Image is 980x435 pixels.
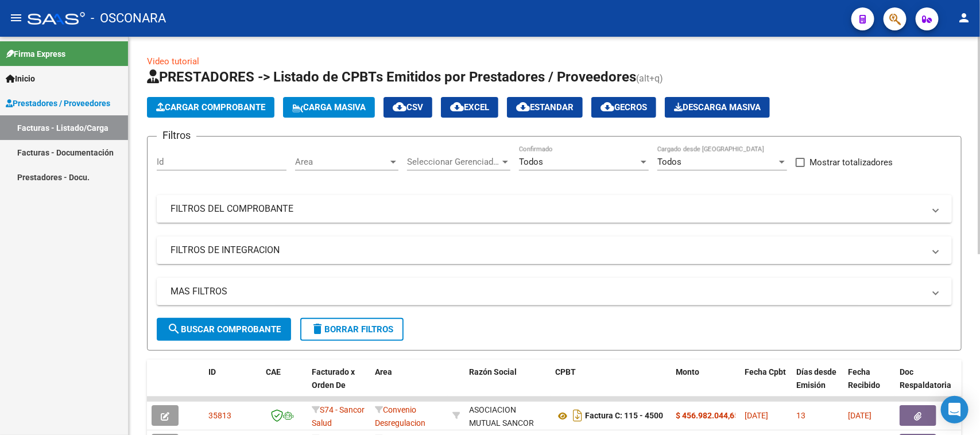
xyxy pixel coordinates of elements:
[676,367,699,376] span: Monto
[283,97,375,118] button: Carga Masiva
[311,324,393,335] span: Borrar Filtros
[208,367,216,376] span: ID
[157,195,952,223] mat-expansion-panel-header: FILTROS DEL COMPROBANTE
[507,97,583,118] button: Estandar
[450,100,464,114] mat-icon: cloud_download
[147,69,636,85] span: PRESTADORES -> Listado de CPBTs Emitidos por Prestadores / Proveedores
[91,6,166,31] span: - OSCONARA
[591,97,656,118] button: Gecros
[516,102,574,112] span: Estandar
[740,360,792,410] datatable-header-cell: Fecha Cpbt
[941,396,969,424] div: Open Intercom Messenger
[157,236,952,264] mat-expansion-panel-header: FILTROS DE INTEGRACION
[157,127,196,143] h3: Filtros
[674,102,761,112] span: Descarga Masiva
[6,48,65,60] span: Firma Express
[292,102,366,112] span: Carga Masiva
[375,367,392,376] span: Area
[665,97,770,118] button: Descarga Masiva
[157,278,952,305] mat-expansion-panel-header: MAS FILTROS
[450,102,489,112] span: EXCEL
[393,100,406,114] mat-icon: cloud_download
[156,102,265,112] span: Cargar Comprobante
[519,157,543,167] span: Todos
[171,203,924,215] mat-panel-title: FILTROS DEL COMPROBANTE
[311,322,324,336] mat-icon: delete
[167,324,281,335] span: Buscar Comprobante
[601,102,647,112] span: Gecros
[6,97,110,110] span: Prestadores / Proveedores
[570,406,585,425] i: Descargar documento
[809,156,893,169] span: Mostrar totalizadores
[441,97,498,118] button: EXCEL
[312,367,355,390] span: Facturado x Orden De
[147,97,274,118] button: Cargar Comprobante
[469,367,517,376] span: Razón Social
[551,360,671,410] datatable-header-cell: CPBT
[171,285,924,298] mat-panel-title: MAS FILTROS
[307,360,370,410] datatable-header-cell: Facturado x Orden De
[792,360,843,410] datatable-header-cell: Días desde Emisión
[469,403,546,428] div: 30590354798
[745,411,768,420] span: [DATE]
[900,367,951,390] span: Doc Respaldatoria
[848,367,880,390] span: Fecha Recibido
[312,405,365,428] span: S74 - Sancor Salud
[167,322,181,336] mat-icon: search
[157,318,291,341] button: Buscar Comprobante
[393,102,423,112] span: CSV
[464,360,551,410] datatable-header-cell: Razón Social
[657,157,681,167] span: Todos
[204,360,261,410] datatable-header-cell: ID
[665,97,770,118] app-download-masive: Descarga masiva de comprobantes (adjuntos)
[6,72,35,85] span: Inicio
[384,97,432,118] button: CSV
[407,157,500,167] span: Seleccionar Gerenciador
[266,367,281,376] span: CAE
[636,73,663,84] span: (alt+q)
[843,360,895,410] datatable-header-cell: Fecha Recibido
[601,100,614,114] mat-icon: cloud_download
[295,157,388,167] span: Area
[796,411,805,420] span: 13
[171,244,924,257] mat-panel-title: FILTROS DE INTEGRACION
[370,360,448,410] datatable-header-cell: Area
[300,318,404,341] button: Borrar Filtros
[261,360,307,410] datatable-header-cell: CAE
[745,367,786,376] span: Fecha Cpbt
[671,360,740,410] datatable-header-cell: Monto
[516,100,530,114] mat-icon: cloud_download
[585,411,663,421] strong: Factura C: 115 - 4500
[555,367,576,376] span: CPBT
[147,56,199,67] a: Video tutorial
[208,411,231,420] span: 35813
[957,11,971,25] mat-icon: person
[676,411,739,420] strong: $ 456.982.044,65
[9,11,23,25] mat-icon: menu
[375,405,425,428] span: Convenio Desregulacion
[848,411,871,420] span: [DATE]
[895,360,964,410] datatable-header-cell: Doc Respaldatoria
[796,367,836,390] span: Días desde Emisión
